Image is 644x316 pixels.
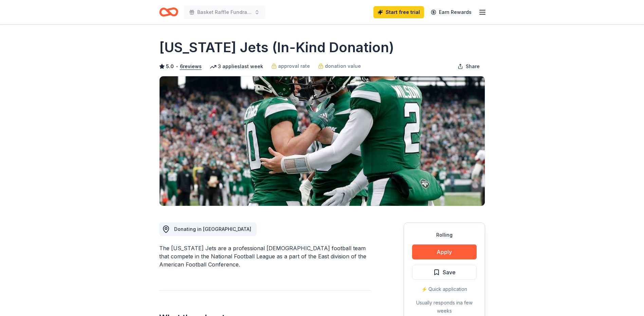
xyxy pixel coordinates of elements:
[412,265,477,280] button: Save
[271,62,310,70] a: approval rate
[184,5,265,19] button: Basket Raffle Fundraiser
[452,60,485,73] button: Share
[412,244,477,259] button: Apply
[278,62,310,70] span: approval rate
[180,62,202,71] button: 6reviews
[174,226,251,232] span: Donating in [GEOGRAPHIC_DATA]
[325,62,361,70] span: donation value
[412,231,477,239] div: Rolling
[466,62,480,71] span: Share
[427,6,476,18] a: Earn Rewards
[443,268,456,277] span: Save
[373,6,424,18] a: Start free trial
[160,76,485,206] img: Image for New York Jets (In-Kind Donation)
[159,38,394,57] h1: [US_STATE] Jets (In-Kind Donation)
[412,285,477,293] div: ⚡️ Quick application
[176,64,178,69] span: •
[166,62,174,71] span: 5.0
[412,299,477,315] div: Usually responds in a few weeks
[210,62,263,71] div: 3 applies last week
[159,4,178,20] a: Home
[197,8,252,16] span: Basket Raffle Fundraiser
[318,62,361,70] a: donation value
[159,244,371,269] div: The [US_STATE] Jets are a professional [DEMOGRAPHIC_DATA] football team that compete in the Natio...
